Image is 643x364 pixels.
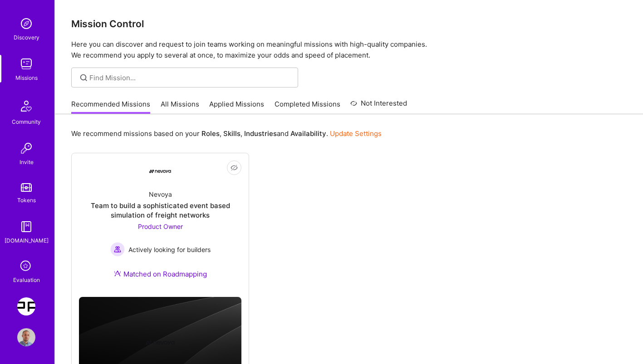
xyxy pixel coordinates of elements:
[114,270,121,277] img: Ateam Purple Icon
[149,170,171,173] img: Company Logo
[128,245,211,254] span: Actively looking for builders
[79,160,241,290] a: Company LogoNevoyaTeam to build a sophisticated event based simulation of freight networksProduct...
[15,328,38,346] a: User Avatar
[17,139,35,157] img: Invite
[17,15,35,33] img: discovery
[330,129,382,138] a: Update Settings
[110,242,125,257] img: Actively looking for builders
[15,95,37,117] img: Community
[79,201,241,220] div: Team to build a sophisticated event based simulation of freight networks
[149,189,172,199] div: Nevoya
[15,297,38,315] a: Parq: Product Manager to build out product strategy and deliver solutions that redefine the envir...
[275,99,340,114] a: Completed Missions
[21,183,32,192] img: tokens
[17,195,36,205] div: Tokens
[244,129,277,138] b: Industries
[17,55,35,73] img: teamwork
[71,99,150,114] a: Recommended Missions
[79,73,89,83] i: icon SearchGrey
[350,98,407,114] a: Not Interested
[223,129,241,138] b: Skills
[17,218,35,236] img: guide book
[290,129,326,138] b: Availability
[18,258,35,275] i: icon SelectionTeam
[146,328,175,357] img: Company logo
[15,73,38,83] div: Missions
[12,117,41,126] div: Community
[14,33,39,42] div: Discovery
[17,297,35,315] img: Parq: Product Manager to build out product strategy and deliver solutions that redefine the envir...
[20,157,34,167] div: Invite
[71,39,627,61] p: Here you can discover and request to join teams working on meaningful missions with high-quality ...
[209,99,264,114] a: Applied Missions
[138,223,183,230] span: Product Owner
[71,129,382,138] p: We recommend missions based on your , , and .
[114,269,207,279] div: Matched on Roadmapping
[89,73,291,83] input: Find Mission...
[13,275,40,285] div: Evaluation
[71,18,627,29] h3: Mission Control
[231,164,238,171] i: icon EyeClosed
[17,328,35,346] img: User Avatar
[5,236,49,245] div: [DOMAIN_NAME]
[161,99,199,114] a: All Missions
[201,129,220,138] b: Roles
